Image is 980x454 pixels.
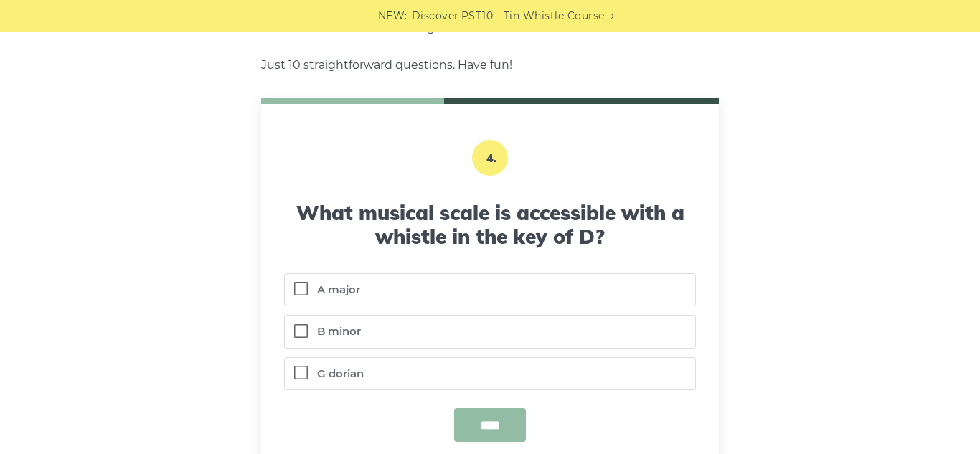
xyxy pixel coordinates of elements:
[443,98,443,104] span: 4
[412,8,459,24] span: Discover
[285,274,695,306] label: A major
[461,8,605,24] a: PST10 - Tin Whistle Course
[378,8,407,24] span: NEW:
[285,358,695,390] label: G dorian
[261,98,444,104] span: /10
[472,140,508,176] p: 4.
[284,201,696,249] h3: What musical scale is accessible with a whistle in the key of D?
[285,316,695,348] label: B minor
